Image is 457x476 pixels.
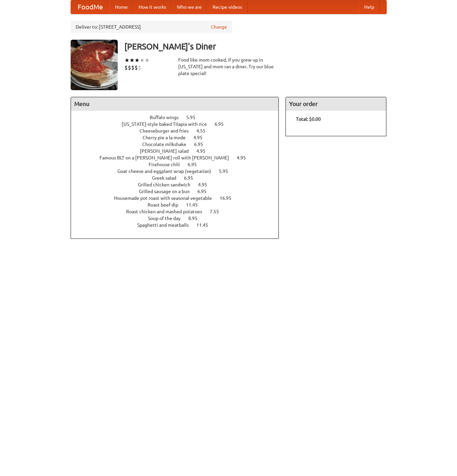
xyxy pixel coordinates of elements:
[237,155,253,160] span: 4.95
[148,216,187,221] span: Soup of the day
[219,169,235,174] span: 5.95
[142,142,193,147] span: Chocolate milkshake
[129,57,135,64] li: ★
[150,115,208,120] a: Buffalo wings 5.95
[210,209,226,214] span: 7.55
[140,148,195,154] span: [PERSON_NAME] salad
[188,162,203,167] span: 6.95
[207,0,247,14] a: Recipe videos
[172,0,207,14] a: Who we are
[150,115,185,120] span: Buffalo wings
[184,175,200,181] span: 6.95
[117,169,240,174] a: Goat cheese and eggplant wrap (vegetarian) 5.95
[186,115,202,120] span: 5.95
[135,64,138,71] li: $
[71,0,110,14] a: FoodMe
[178,57,279,77] div: Food like mom cooked, if you grew up in [US_STATE] and mom ran a diner. Try our blue plate special!
[110,0,133,14] a: Home
[196,128,212,134] span: 4.55
[100,155,258,160] a: Famous BLT on a [PERSON_NAME] roll with [PERSON_NAME] 4.95
[188,216,204,221] span: 8.95
[138,182,197,187] span: Grilled chicken sandwich
[143,135,192,140] span: Cherry pie a la mode
[71,21,232,33] div: Deliver to: [STREET_ADDRESS]
[140,128,195,134] span: Cheeseburger and fries
[126,209,231,214] a: Roast chicken and mashed potatoes 7.55
[196,222,215,228] span: 11.45
[140,148,218,154] a: [PERSON_NAME] salad 4.95
[114,195,244,201] a: Housemade pot roast with seasonal vegetable 16.95
[286,97,386,111] h4: Your order
[138,182,220,187] a: Grilled chicken sandwich 4.95
[145,57,150,64] li: ★
[139,189,196,194] span: Grilled sausage on a bun
[128,64,131,71] li: $
[359,0,380,14] a: Help
[198,182,214,187] span: 4.95
[149,162,187,167] span: Firehouse chili
[122,121,214,127] span: [US_STATE]-style baked Tilapia with rice
[122,121,236,127] a: [US_STATE]-style baked Tilapia with rice 6.95
[133,0,172,14] a: How it works
[135,57,140,64] li: ★
[71,97,279,111] h4: Menu
[193,135,209,140] span: 4.95
[140,128,218,134] a: Cheeseburger and fries 4.55
[148,216,210,221] a: Soup of the day 8.95
[148,202,185,208] span: Roast beef dip
[296,116,321,122] b: Total: $0.00
[100,155,236,160] span: Famous BLT on a [PERSON_NAME] roll with [PERSON_NAME]
[211,24,227,30] a: Change
[152,175,205,181] a: Greek salad 6.95
[139,189,219,194] a: Grilled sausage on a bun 6.95
[131,64,135,71] li: $
[124,64,128,71] li: $
[148,202,210,208] a: Roast beef dip 11.45
[197,189,213,194] span: 6.95
[142,142,216,147] a: Chocolate milkshake 6.95
[196,148,212,154] span: 4.95
[124,40,387,53] h3: [PERSON_NAME]'s Diner
[114,195,219,201] span: Housemade pot roast with seasonal vegetable
[124,57,129,64] li: ★
[137,222,195,228] span: Spaghetti and meatballs
[186,202,204,208] span: 11.45
[220,195,238,201] span: 16.95
[71,40,118,90] img: angular.jpg
[149,162,209,167] a: Firehouse chili 6.95
[215,121,230,127] span: 6.95
[117,169,218,174] span: Goat cheese and eggplant wrap (vegetarian)
[194,142,210,147] span: 6.95
[137,222,221,228] a: Spaghetti and meatballs 11.45
[138,64,141,71] li: $
[140,57,145,64] li: ★
[143,135,215,140] a: Cherry pie a la mode 4.95
[152,175,183,181] span: Greek salad
[126,209,209,214] span: Roast chicken and mashed potatoes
